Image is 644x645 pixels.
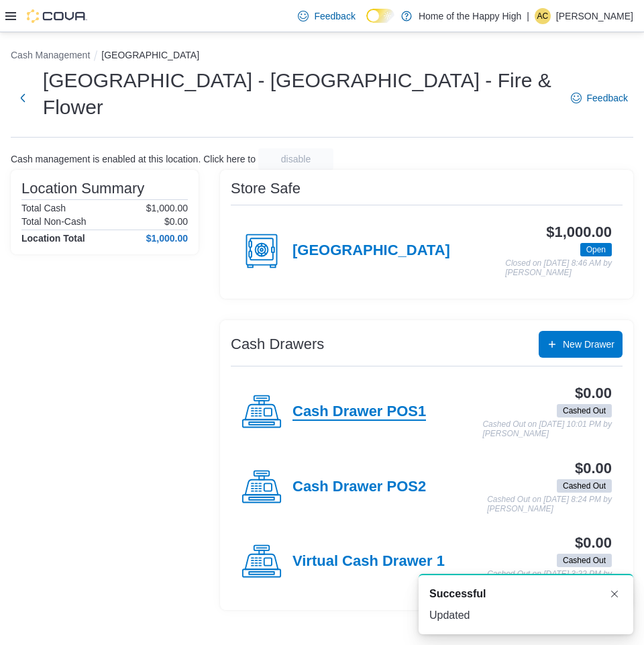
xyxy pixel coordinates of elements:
p: [PERSON_NAME] [556,8,633,24]
p: Cashed Out on [DATE] 10:01 PM by [PERSON_NAME] [482,420,612,438]
span: Cashed Out [557,554,612,567]
button: [GEOGRAPHIC_DATA] [101,50,199,60]
p: Cash management is enabled at this location. Click here to [11,154,256,164]
p: $0.00 [164,216,188,227]
span: Open [586,244,606,256]
h3: Location Summary [21,181,144,197]
h3: Cash Drawers [231,336,324,352]
button: disable [258,148,333,170]
h3: Store Safe [231,181,301,197]
span: Feedback [314,9,355,23]
a: Feedback [292,3,360,30]
h3: $1,000.00 [546,224,612,240]
button: Next [11,85,35,111]
span: Cashed Out [563,554,606,566]
p: | [527,8,529,24]
h4: [GEOGRAPHIC_DATA] [292,242,450,260]
h3: $0.00 [575,385,612,401]
h1: [GEOGRAPHIC_DATA] - [GEOGRAPHIC_DATA] - Fire & Flower [43,67,557,121]
h4: Location Total [21,233,85,244]
h6: Total Non-Cash [21,216,87,227]
div: Allan Cawthorne [535,8,551,24]
h4: Cash Drawer POS1 [292,403,426,421]
span: New Drawer [563,338,614,351]
a: Feedback [566,85,633,111]
input: Dark Mode [366,9,394,23]
span: AC [537,8,549,24]
span: Feedback [587,91,628,105]
span: Successful [429,586,486,602]
h6: Total Cash [21,203,66,213]
span: Cashed Out [557,479,612,493]
p: Closed on [DATE] 8:46 AM by [PERSON_NAME] [505,259,612,277]
nav: An example of EuiBreadcrumbs [11,48,633,64]
span: Cashed Out [557,404,612,417]
p: Home of the Happy High [419,8,521,24]
h3: $0.00 [575,535,612,551]
p: $1,000.00 [146,203,188,213]
p: Cashed Out on [DATE] 8:24 PM by [PERSON_NAME] [487,495,612,513]
h4: Virtual Cash Drawer 1 [292,553,445,570]
span: Dark Mode [366,23,367,23]
h4: $1,000.00 [146,233,188,244]
button: Dismiss toast [606,586,623,602]
div: Notification [429,586,623,602]
span: disable [281,152,311,166]
h3: $0.00 [575,460,612,477]
span: Cashed Out [563,405,606,417]
span: Open [580,243,612,256]
h4: Cash Drawer POS2 [292,479,426,496]
img: Cova [27,9,87,23]
button: Cash Management [11,50,90,60]
button: New Drawer [539,331,623,358]
span: Cashed Out [563,480,606,492]
div: Updated [429,607,623,624]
